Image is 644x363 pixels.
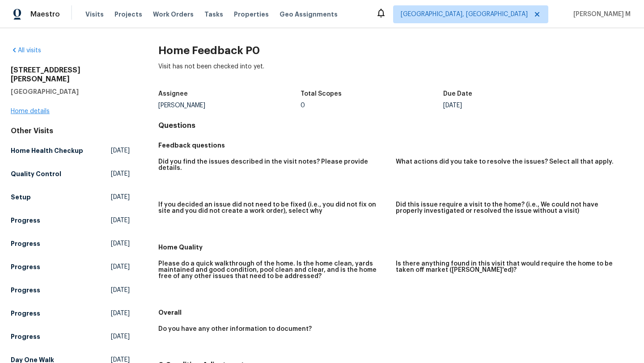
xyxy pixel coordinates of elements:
span: Maestro [30,10,60,19]
h5: Home Quality [158,243,633,252]
span: [DATE] [111,239,130,248]
h5: What actions did you take to resolve the issues? Select all that apply. [396,159,614,165]
h5: Did this issue require a visit to the home? (i.e., We could not have properly investigated or res... [396,202,626,214]
h5: Feedback questions [158,141,633,150]
a: All visits [11,47,41,54]
h5: Please do a quick walkthrough of the home. Is the home clean, yards maintained and good condition... [158,261,389,279]
a: Home Health Checkup[DATE] [11,143,130,159]
h5: Progress [11,239,40,248]
span: [DATE] [111,146,130,155]
h5: Setup [11,193,31,202]
span: Work Orders [153,10,194,19]
span: [DATE] [111,286,130,295]
h5: Progress [11,286,40,295]
h5: [GEOGRAPHIC_DATA] [11,87,130,96]
span: [DATE] [111,193,130,202]
h5: Home Health Checkup [11,146,83,155]
h5: Assignee [158,91,188,97]
a: Progress[DATE] [11,282,130,298]
span: Visits [85,10,104,19]
span: [DATE] [111,216,130,225]
h4: Questions [158,121,633,130]
h5: If you decided an issue did not need to be fixed (i.e., you did not fix on site and you did not c... [158,202,389,214]
a: Progress[DATE] [11,212,130,228]
a: Setup[DATE] [11,189,130,205]
div: [PERSON_NAME] [158,102,301,109]
h2: Home Feedback P0 [158,46,633,55]
h5: Do you have any other information to document? [158,326,312,332]
h5: Quality Control [11,169,61,178]
h5: Is there anything found in this visit that would require the home to be taken off market ([PERSON... [396,261,626,273]
div: Visit has not been checked into yet. [158,62,633,85]
span: [DATE] [111,332,130,341]
span: Tasks [204,11,223,17]
h2: [STREET_ADDRESS][PERSON_NAME] [11,66,130,84]
div: [DATE] [443,102,586,109]
a: Progress[DATE] [11,259,130,275]
h5: Progress [11,262,40,271]
span: [DATE] [111,309,130,318]
a: Home details [11,108,50,114]
span: [DATE] [111,169,130,178]
h5: Progress [11,216,40,225]
span: [DATE] [111,262,130,271]
h5: Progress [11,332,40,341]
a: Quality Control[DATE] [11,166,130,182]
h5: Total Scopes [301,91,342,97]
span: Projects [114,10,142,19]
h5: Progress [11,309,40,318]
h5: Due Date [443,91,472,97]
div: Other Visits [11,127,130,135]
span: [GEOGRAPHIC_DATA], [GEOGRAPHIC_DATA] [401,10,528,19]
div: 0 [301,102,443,109]
a: Progress[DATE] [11,305,130,321]
h5: Overall [158,308,633,317]
span: Properties [234,10,269,19]
span: Geo Assignments [280,10,338,19]
a: Progress[DATE] [11,236,130,252]
a: Progress[DATE] [11,329,130,345]
span: [PERSON_NAME] M [570,10,631,19]
h5: Did you find the issues described in the visit notes? Please provide details. [158,159,389,171]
